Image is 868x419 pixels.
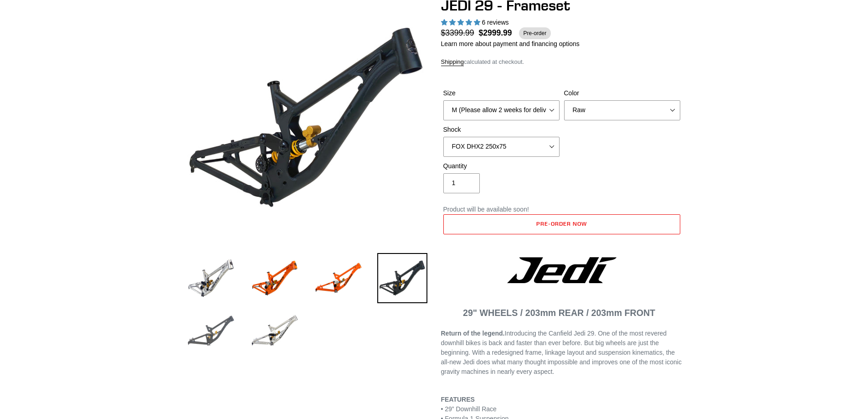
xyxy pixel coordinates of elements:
[441,57,683,67] div: calculated at checkout.
[441,58,464,66] a: Shipping
[441,19,482,26] span: 5.00 stars
[482,19,508,26] span: 6 reviews
[441,330,682,375] span: Introducing the Canfield Jedi 29. One of the most revered downhill bikes is back and faster than ...
[186,306,236,356] img: Load image into Gallery viewer, JEDI 29 - Frameset
[479,27,512,39] span: $2999.99
[441,40,580,47] a: Learn more about payment and financing options
[313,253,364,303] img: Load image into Gallery viewer, JEDI 29 - Frameset
[463,308,655,318] span: 29" WHEELS / 203mm REAR / 203mm FRONT
[443,161,560,171] label: Quantity
[443,205,680,214] p: Product will be available soon!
[536,220,586,227] span: Pre-order now
[441,405,497,413] span: • 29” Downhill Race
[443,125,560,134] label: Shock
[443,214,680,234] button: Add to cart
[250,306,300,356] img: Load image into Gallery viewer, JEDI 29 - Frameset
[443,88,560,98] label: Size
[441,396,475,403] b: FEATURES
[250,253,300,303] img: Load image into Gallery viewer, JEDI 29 - Frameset
[377,253,427,303] img: Load image into Gallery viewer, JEDI 29 - Frameset
[441,330,505,337] b: Return of the legend.
[564,88,680,98] label: Color
[441,27,479,39] span: $3399.99
[519,27,551,39] span: Pre-order
[186,253,236,303] img: Load image into Gallery viewer, JEDI 29 - Frameset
